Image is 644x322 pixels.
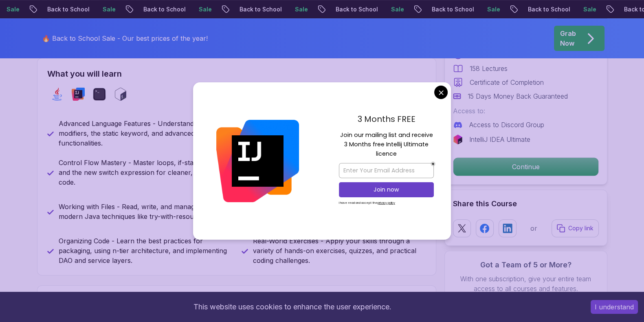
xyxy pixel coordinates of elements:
div: This website uses cookies to enhance the user experience. [6,298,578,316]
p: Back to School [425,5,480,13]
img: java logo [51,88,64,101]
p: Sale [384,5,410,13]
p: IntelliJ IDEA Ultimate [469,135,530,144]
h2: Share this Course [453,198,599,210]
p: 158 Lectures [470,64,508,73]
p: Access to Discord Group [469,120,544,130]
p: Real-World Exercises - Apply your skills through a variety of hands-on exercises, quizzes, and pr... [253,236,426,265]
p: Certificate of Completion [470,77,544,87]
p: Sale [96,5,122,13]
img: terminal logo [93,88,106,101]
p: Continue [453,158,598,176]
p: Sale [576,5,602,13]
button: Continue [453,157,599,176]
h3: Got a Team of 5 or More? [453,259,599,271]
h2: What you will learn [47,68,426,79]
p: Advanced Language Features - Understand access modifiers, the static keyword, and advanced method... [59,119,232,148]
p: Organizing Code - Learn the best practices for packaging, using n-tier architecture, and implemen... [59,236,232,265]
p: Control Flow Mastery - Master loops, if-statements, and the new switch expression for cleaner, ef... [59,158,232,187]
p: 15 Days Money Back Guaranteed [468,91,568,101]
img: intellij logo [72,88,85,101]
p: Back to School [40,5,96,13]
p: Sale [288,5,314,13]
img: jetbrains logo [453,135,463,144]
p: Copy link [568,224,593,232]
p: With one subscription, give your entire team access to all courses and features. [453,274,599,293]
p: Grab Now [560,29,576,48]
img: bash logo [114,88,127,101]
p: Sale [192,5,218,13]
p: Back to School [233,5,288,13]
p: Back to School [136,5,192,13]
p: Back to School [329,5,384,13]
p: Working with Files - Read, write, and manage files using modern Java techniques like try-with-res... [59,202,232,221]
p: or [530,223,537,233]
p: 🔥 Back to School Sale - Our best prices of the year! [42,33,208,43]
p: Sale [480,5,506,13]
p: Back to School [521,5,576,13]
p: Access to: [453,106,599,116]
button: Accept cookies [591,300,638,314]
button: Copy link [552,219,599,237]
